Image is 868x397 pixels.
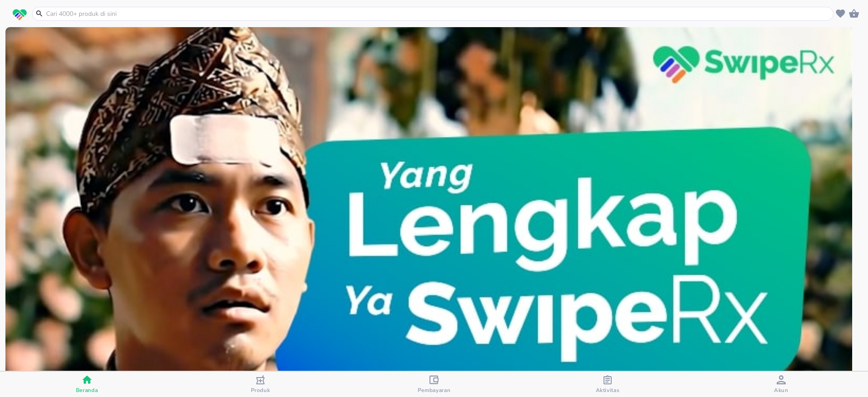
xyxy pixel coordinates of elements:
[251,387,270,394] span: Produk
[76,387,98,394] span: Beranda
[774,387,788,394] span: Akun
[694,372,868,397] button: Akun
[13,9,27,21] img: logo_swiperx_s.bd005f3b.svg
[418,387,451,394] span: Pembayaran
[174,372,347,397] button: Produk
[347,372,521,397] button: Pembayaran
[521,372,694,397] button: Aktivitas
[596,387,620,394] span: Aktivitas
[45,9,831,19] input: Cari 4000+ produk di sini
